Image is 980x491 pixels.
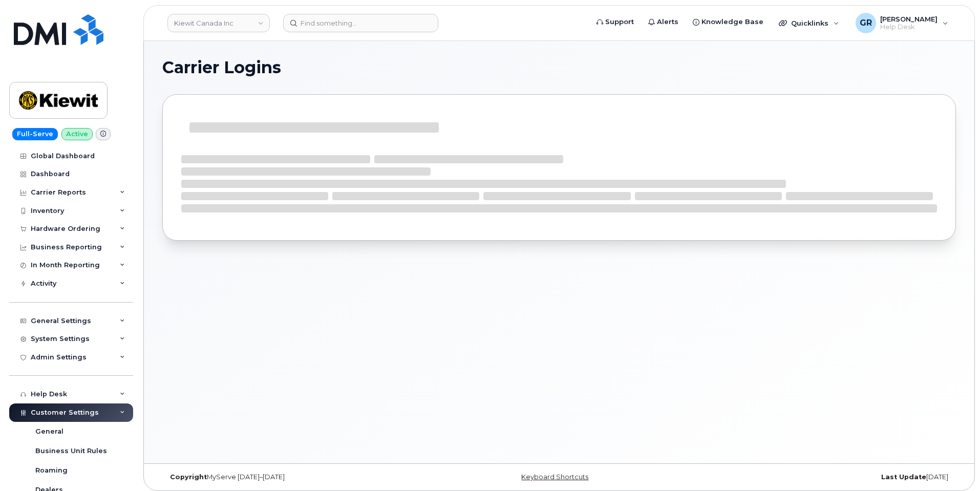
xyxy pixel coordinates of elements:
[162,60,281,75] span: Carrier Logins
[881,473,926,481] strong: Last Update
[691,473,956,481] div: [DATE]
[521,473,588,481] a: Keyboard Shortcuts
[170,473,207,481] strong: Copyright
[162,473,427,481] div: MyServe [DATE]–[DATE]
